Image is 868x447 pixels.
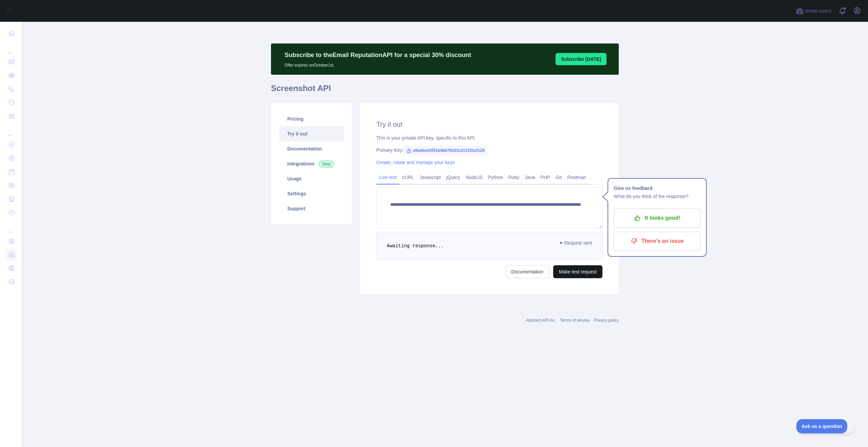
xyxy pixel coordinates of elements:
a: Javascript [417,172,444,183]
a: Terms of service [560,318,590,323]
h1: Screenshot API [271,83,619,99]
p: What do you think of the response? [614,192,701,200]
h2: Try it out [376,120,602,129]
span: Invite users [805,7,831,15]
h1: Give us feedback [614,184,701,192]
a: NodeJS [463,172,485,183]
div: ... [5,41,16,54]
a: Usage [279,171,344,186]
a: Support [279,201,344,216]
span: Awaiting response... [387,243,444,249]
span: a9adbe20f51b48d79333c2115f2a3129 [403,145,487,156]
a: Privacy policy [594,318,619,323]
a: Go [553,172,565,183]
a: cURL [399,172,417,183]
div: ... [5,220,16,234]
iframe: Toggle Customer Support [796,419,854,433]
a: Settings [279,186,344,201]
a: Abstract API Inc. [526,318,556,323]
a: Try it out [279,126,344,141]
div: ... [5,124,16,137]
a: Postman [565,172,589,183]
p: Subscribe to the Email Reputation API for a special 30 % discount [285,50,471,60]
a: Java [522,172,538,183]
a: Python [485,172,506,183]
a: Pricing [279,111,344,126]
a: Ruby [506,172,522,183]
div: Primary Key: [376,147,602,154]
div: This is your private API key, specific to this API. [376,135,602,141]
span: New [319,161,334,167]
a: PHP [538,172,553,183]
a: Create, rotate and manage your keys [376,160,455,165]
span: Request sent [557,239,596,247]
button: Make test request [553,265,602,278]
a: Live test [376,172,399,183]
button: Invite users [794,5,833,16]
p: Offer expires on October 1st. [285,60,471,68]
a: jQuery [444,172,463,183]
a: Documentation [279,141,344,156]
a: Integrations New [279,156,344,171]
a: Documentation [506,265,549,278]
button: Subscribe [DATE] [556,53,607,65]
